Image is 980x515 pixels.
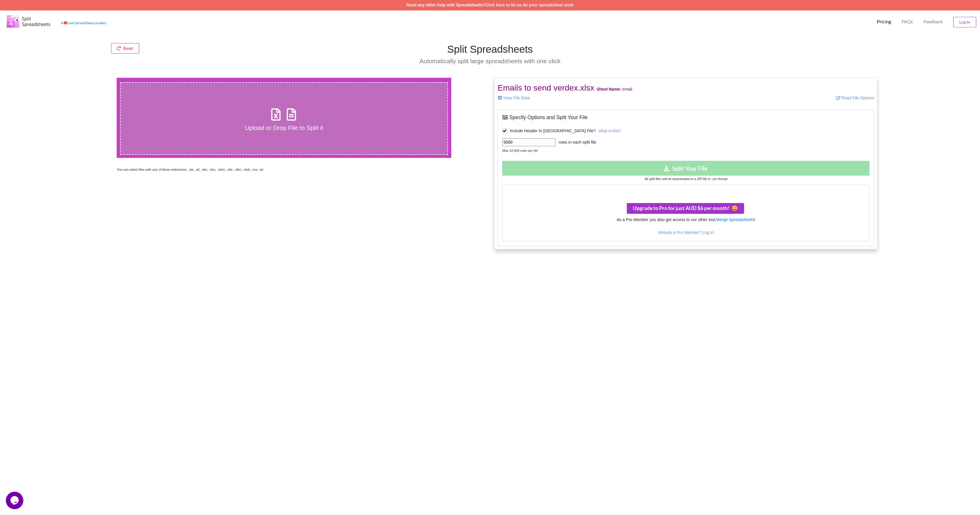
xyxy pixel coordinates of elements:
[111,43,139,54] button: Reset
[690,95,874,101] p: Read File Options
[63,21,67,25] span: heart
[716,217,754,222] a: Merge Spreadsheets
[498,95,682,101] p: View File Data
[902,19,913,25] p: FAQs
[498,83,874,93] h2: Emails to send verdex.xlsx
[633,205,738,211] span: Upgrade to Pro for just AUD $6 per month!
[503,214,869,225] p: As a Pro Member you also get access to our other tool, !
[598,128,621,133] span: what is this?
[596,87,621,91] b: Sheet Name:
[627,203,744,214] button: Upgrade to Pro for just AUD $6 per month!smile
[503,230,869,235] p: Already a Pro Member? Log In
[953,17,976,27] button: Log In
[596,87,632,91] span: email
[6,492,24,509] iframe: chat widget
[877,19,891,25] p: Pricing
[502,128,596,133] label: Include Header In [GEOGRAPHIC_DATA] File?
[117,168,263,171] i: You can select files with any of these extensions: .xls, .xlt, .xlm, .xlsx, .xlsm, .xltx, .xltm, ...
[121,124,447,131] h4: Upload or Drop File to Split it
[485,3,574,7] a: Click here to let us do your spreadsheet work
[247,57,733,65] h4: Automatically split large spreadsheets with one click
[502,114,869,121] h5: Specify Options and Split Your File
[923,19,943,24] span: Feedback
[61,21,106,25] a: AheartLove Spreadsheets product
[247,43,733,55] h1: Split Spreadsheets
[502,149,538,152] i: Max 10,000 rows per file
[556,139,596,145] label: rows in each split file
[644,177,727,181] i: All split files will be downloaded in a ZIP file in .csv format
[7,15,50,28] img: Logo.png
[729,205,738,211] span: smile
[503,188,869,194] h3: Your file is more than 5 MB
